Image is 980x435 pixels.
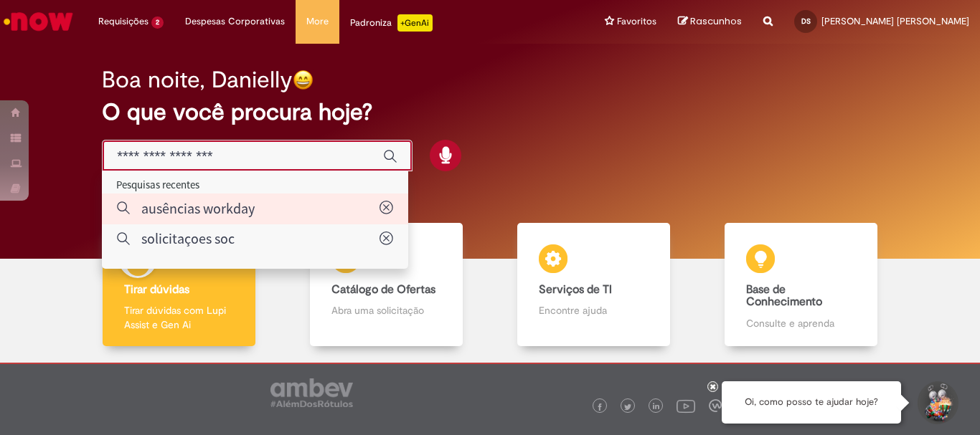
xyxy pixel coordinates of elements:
div: Oi, como posso te ajudar hoje? [722,381,901,424]
p: Encontre ajuda [539,303,648,317]
p: Tirar dúvidas com Lupi Assist e Gen Ai [124,303,233,332]
img: logo_footer_facebook.png [596,403,603,411]
b: Tirar dúvidas [124,282,189,297]
button: Iniciar Conversa de Suporte [915,381,958,424]
h2: O que você procura hoje? [102,100,878,125]
img: logo_footer_youtube.png [677,396,695,415]
img: logo_footer_linkedin.png [653,403,660,411]
img: logo_footer_ambev_rotulo_gray.png [270,378,353,407]
p: Consulte e aprenda [746,316,855,330]
h2: Boa noite, Danielly [102,67,293,92]
b: Catálogo de Ofertas [331,282,435,297]
a: Tirar dúvidas Tirar dúvidas com Lupi Assist e Gen Ai [75,223,283,347]
span: [PERSON_NAME] [PERSON_NAME] [821,15,969,27]
a: Catálogo de Ofertas Abra uma solicitação [283,223,490,347]
p: +GenAi [397,14,433,32]
img: logo_footer_workplace.png [709,399,722,412]
b: Base de Conhecimento [746,282,822,310]
a: Rascunhos [678,15,742,29]
span: More [306,14,329,29]
img: logo_footer_twitter.png [624,403,631,411]
span: Favoritos [617,14,656,29]
span: 2 [151,16,164,29]
span: DS [801,16,811,26]
img: happy-face.png [293,70,314,90]
a: Serviços de TI Encontre ajuda [490,223,697,347]
span: Despesas Corporativas [185,14,285,29]
b: Serviços de TI [539,282,612,297]
span: Rascunhos [690,14,742,28]
img: ServiceNow [1,7,75,36]
span: Requisições [98,14,149,29]
p: Abra uma solicitação [331,303,440,317]
a: Base de Conhecimento Consulte e aprenda [697,223,905,347]
div: Padroniza [350,14,433,32]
